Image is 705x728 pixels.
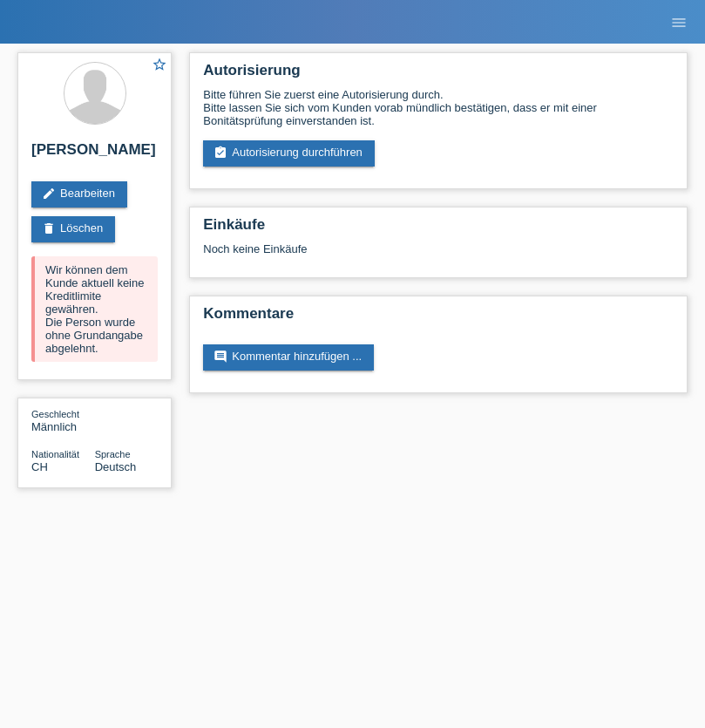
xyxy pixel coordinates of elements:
[31,216,115,242] a: deleteLöschen
[31,409,79,419] span: Geschlecht
[214,350,227,364] i: comment
[31,460,48,473] span: Schweiz
[31,407,95,433] div: Männlich
[95,460,137,473] span: Deutsch
[42,221,56,235] i: delete
[152,57,167,75] a: star_border
[203,216,674,242] h2: Einkäufe
[203,305,674,331] h2: Kommentare
[152,57,167,72] i: star_border
[31,181,127,208] a: editBearbeiten
[670,14,688,31] i: menu
[31,141,158,167] h2: [PERSON_NAME]
[31,256,158,362] div: Wir können dem Kunde aktuell keine Kreditlimite gewähren. Die Person wurde ohne Grundangabe abgel...
[31,449,79,459] span: Nationalität
[203,242,674,269] div: Noch keine Einkäufe
[203,88,674,127] div: Bitte führen Sie zuerst eine Autorisierung durch. Bitte lassen Sie sich vom Kunden vorab mündlich...
[203,140,375,167] a: assignment_turned_inAutorisierung durchführen
[203,62,674,88] h2: Autorisierung
[661,17,696,27] a: menu
[203,344,374,371] a: commentKommentar hinzufügen ...
[42,187,56,201] i: edit
[95,449,131,459] span: Sprache
[214,146,227,160] i: assignment_turned_in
